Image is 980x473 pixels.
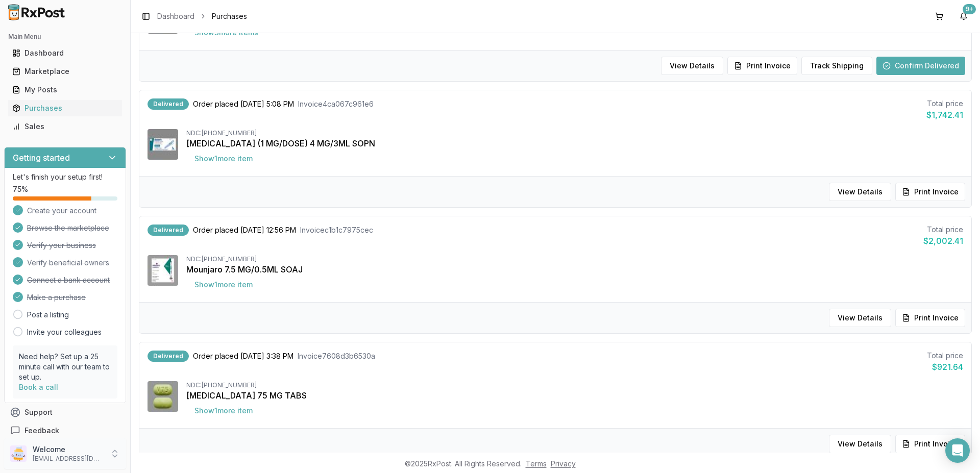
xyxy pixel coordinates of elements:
div: Total price [927,351,963,361]
img: Mounjaro 7.5 MG/0.5ML SOAJ [148,255,178,286]
span: Verify beneficial owners [27,258,109,268]
div: 9+ [963,4,976,14]
p: Welcome [33,444,104,455]
button: Show1more item [186,276,261,294]
a: Dashboard [8,44,122,62]
div: Delivered [148,351,189,362]
a: Sales [8,117,122,136]
div: [MEDICAL_DATA] 75 MG TABS [186,389,963,402]
a: Marketplace [8,62,122,81]
div: Delivered [148,98,189,110]
span: Invoice c1b1c7975cec [300,225,373,235]
div: Sales [12,121,118,132]
a: My Posts [8,81,122,99]
a: Privacy [551,459,576,468]
button: Print Invoice [895,183,965,201]
button: Purchases [4,100,126,116]
div: Open Intercom Messenger [945,438,970,463]
div: NDC: [PHONE_NUMBER] [186,381,963,389]
span: Order placed [DATE] 3:38 PM [193,351,293,361]
a: Book a call [19,383,58,391]
nav: breadcrumb [157,11,247,21]
span: Connect a bank account [27,275,110,285]
span: Order placed [DATE] 12:56 PM [193,225,296,235]
h3: Getting started [13,152,70,164]
button: View Details [829,183,891,201]
div: Mounjaro 7.5 MG/0.5ML SOAJ [186,263,963,276]
a: Dashboard [157,11,194,21]
h2: Main Menu [8,33,122,41]
a: Post a listing [27,310,69,320]
button: Show1more item [186,150,261,168]
span: 75 % [13,184,28,194]
div: $921.64 [927,361,963,373]
div: NDC: [PHONE_NUMBER] [186,129,963,137]
button: Track Shipping [801,57,872,75]
button: View Details [829,309,891,327]
div: [MEDICAL_DATA] (1 MG/DOSE) 4 MG/3ML SOPN [186,137,963,150]
button: Marketplace [4,63,126,80]
button: View Details [661,57,723,75]
span: Invoice 7608d3b6530a [298,351,375,361]
a: Purchases [8,99,122,117]
span: Create your account [27,206,96,216]
button: Dashboard [4,45,126,61]
span: Purchases [212,11,247,21]
img: User avatar [10,445,27,462]
img: Ozempic (1 MG/DOSE) 4 MG/3ML SOPN [148,129,178,160]
button: Sales [4,118,126,135]
button: Confirm Delivered [876,57,965,75]
img: RxPost Logo [4,4,69,20]
div: My Posts [12,85,118,95]
button: View Details [829,435,891,453]
span: Feedback [24,426,59,436]
button: 9+ [955,8,972,24]
button: Feedback [4,421,126,440]
p: Let's finish your setup first! [13,172,117,182]
button: Show1more item [186,402,261,420]
div: Marketplace [12,66,118,77]
div: Total price [926,98,963,109]
div: Delivered [148,225,189,236]
p: Need help? Set up a 25 minute call with our team to set up. [19,352,111,382]
button: My Posts [4,82,126,98]
div: Dashboard [12,48,118,58]
p: [EMAIL_ADDRESS][DOMAIN_NAME] [33,455,104,463]
span: Verify your business [27,240,96,251]
div: $2,002.41 [923,235,963,247]
div: $1,742.41 [926,109,963,121]
button: Support [4,403,126,421]
span: Order placed [DATE] 5:08 PM [193,99,294,109]
div: Purchases [12,103,118,113]
div: NDC: [PHONE_NUMBER] [186,255,963,263]
div: Total price [923,225,963,235]
span: Browse the marketplace [27,223,109,233]
button: Print Invoice [727,57,797,75]
span: Invoice 4ca067c961e6 [298,99,374,109]
button: Print Invoice [895,309,965,327]
a: Terms [526,459,547,468]
img: Gemtesa 75 MG TABS [148,381,178,412]
span: Make a purchase [27,292,86,303]
button: Print Invoice [895,435,965,453]
a: Invite your colleagues [27,327,102,337]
